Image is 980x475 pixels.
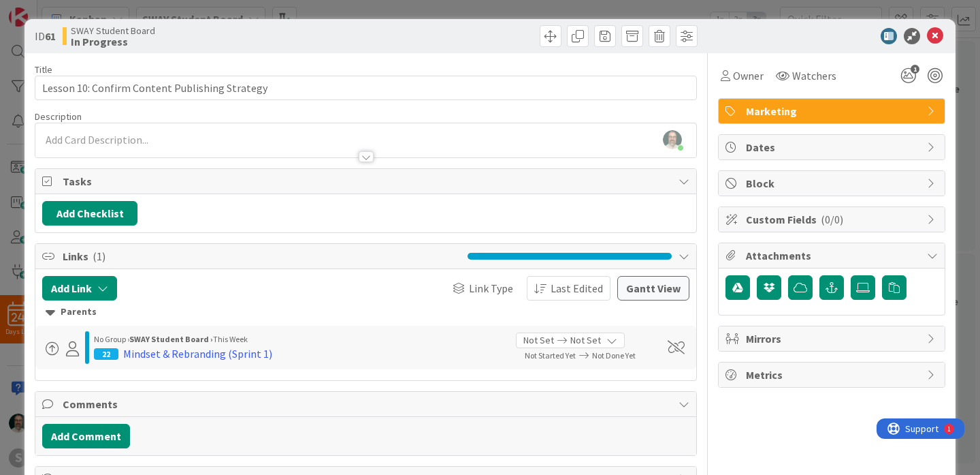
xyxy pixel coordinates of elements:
[746,175,920,191] span: Block
[63,173,672,189] span: Tasks
[551,280,603,296] span: Last Edited
[792,67,836,84] span: Watchers
[46,305,686,320] div: Parents
[42,201,137,226] button: Add Checklist
[527,276,610,301] button: Last Edited
[71,36,155,47] b: In Progress
[94,348,118,360] div: 22
[911,65,919,74] span: 1
[617,276,689,301] button: Gantt View
[42,276,117,301] button: Add Link
[592,350,636,361] span: Not Done Yet
[523,333,554,348] span: Not Set
[42,424,130,448] button: Add Comment
[213,334,248,344] span: This Week
[746,247,920,264] span: Attachments
[469,280,513,296] span: Link Type
[733,67,764,84] span: Owner
[35,28,56,44] span: ID
[129,334,213,344] b: SWAY Student Board ›
[35,76,697,100] input: type card name here...
[525,350,576,361] span: Not Started Yet
[94,334,129,344] span: No Group ›
[29,2,62,18] span: Support
[746,331,920,347] span: Mirrors
[746,211,920,228] span: Custom Fields
[35,63,52,76] label: Title
[570,333,601,348] span: Not Set
[71,25,155,36] span: SWAY Student Board
[123,346,272,362] div: Mindset & Rebranding (Sprint 1)
[45,29,56,43] b: 61
[93,249,105,263] span: ( 1 )
[71,5,74,16] div: 1
[663,130,682,149] img: lnHWbgg1Ejk0LXEbgxa5puaEDdKwcAZd.png
[63,396,672,412] span: Comments
[746,103,920,119] span: Marketing
[746,367,920,383] span: Metrics
[746,139,920,155] span: Dates
[63,248,461,264] span: Links
[821,213,843,226] span: ( 0/0 )
[35,110,82,123] span: Description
